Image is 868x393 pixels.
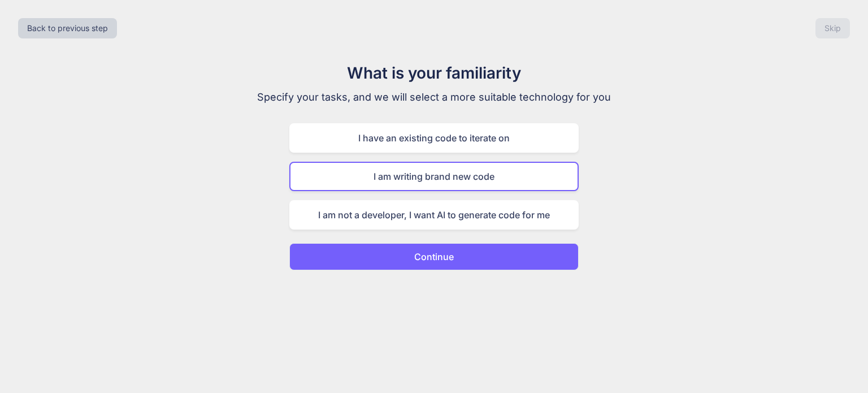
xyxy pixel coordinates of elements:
div: I am writing brand new code [289,162,579,191]
button: Continue [289,243,579,270]
div: I am not a developer, I want AI to generate code for me [289,200,579,230]
button: Back to previous step [18,18,117,38]
h1: What is your familiarity [244,61,624,85]
p: Specify your tasks, and we will select a more suitable technology for you [244,89,624,105]
div: I have an existing code to iterate on [289,123,579,153]
p: Continue [414,250,454,264]
button: Skip [815,18,850,38]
